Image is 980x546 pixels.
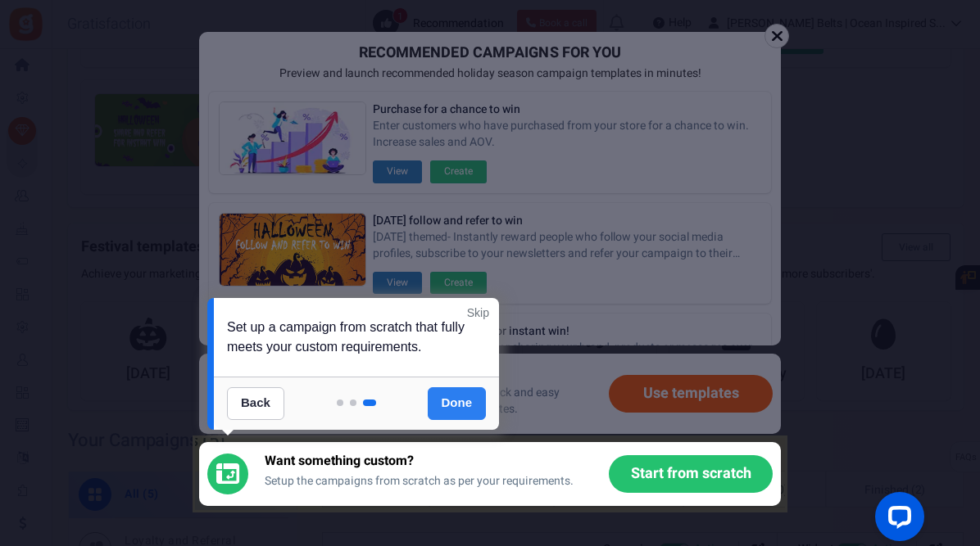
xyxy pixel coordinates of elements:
a: Skip [467,305,489,321]
div: Set up a campaign from scratch that fully meets your custom requirements. [214,298,499,377]
a: Done [428,387,487,420]
a: Back [227,387,284,420]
